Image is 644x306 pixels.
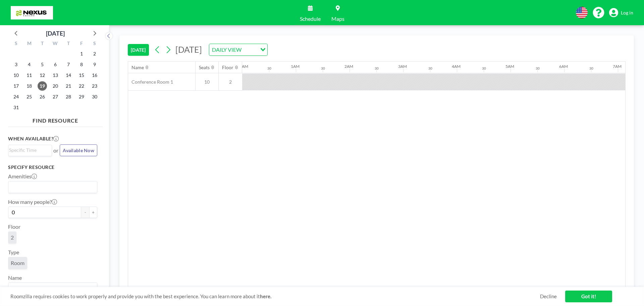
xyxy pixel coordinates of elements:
[38,81,47,91] span: Tuesday, August 19, 2025
[219,79,242,85] span: 2
[77,60,86,69] span: Friday, August 8, 2025
[60,144,97,156] button: Available Now
[452,64,461,69] div: 4AM
[63,147,94,153] span: Available Now
[62,40,75,48] div: T
[8,283,97,294] div: Search for option
[46,29,65,38] div: [DATE]
[64,92,73,101] span: Thursday, August 28, 2025
[24,60,34,69] span: Monday, August 4, 2025
[9,146,48,154] input: Search for option
[24,92,34,101] span: Monday, August 25, 2025
[199,64,210,71] div: Seats
[77,49,86,58] span: Friday, August 1, 2025
[8,249,19,256] label: Type
[11,6,53,19] img: organization-logo
[24,81,34,91] span: Monday, August 18, 2025
[8,199,57,205] label: How many people?
[505,64,514,69] div: 5AM
[398,64,407,69] div: 3AM
[64,81,73,91] span: Thursday, August 21, 2025
[89,207,97,218] button: +
[589,66,593,71] div: 30
[11,60,21,69] span: Sunday, August 3, 2025
[11,71,21,80] span: Sunday, August 10, 2025
[128,44,149,56] button: [DATE]
[8,115,103,124] h4: FIND RESOURCE
[77,71,86,80] span: Friday, August 15, 2025
[237,64,248,69] div: 12AM
[24,71,34,80] span: Monday, August 11, 2025
[10,40,23,48] div: S
[64,71,73,80] span: Thursday, August 14, 2025
[38,92,47,101] span: Tuesday, August 26, 2025
[51,71,60,80] span: Wednesday, August 13, 2025
[90,49,99,58] span: Saturday, August 2, 2025
[90,71,99,80] span: Saturday, August 16, 2025
[8,145,52,155] div: Search for option
[8,173,37,180] label: Amenities
[77,81,86,91] span: Friday, August 22, 2025
[88,40,101,48] div: S
[621,10,633,16] span: Log in
[11,81,21,91] span: Sunday, August 17, 2025
[375,66,379,71] div: 30
[38,60,47,69] span: Tuesday, August 5, 2025
[9,183,93,191] input: Search for option
[536,66,540,71] div: 30
[90,60,99,69] span: Saturday, August 9, 2025
[8,223,20,230] label: Floor
[131,64,144,71] div: Name
[128,79,173,85] span: Conference Room 1
[75,40,88,48] div: F
[11,260,24,266] span: Room
[51,60,60,69] span: Wednesday, August 6, 2025
[36,40,49,48] div: T
[482,66,486,71] div: 30
[565,291,612,302] a: Got it!
[321,66,325,71] div: 30
[53,147,58,154] span: or
[209,44,267,55] div: Search for option
[260,293,271,299] a: here.
[90,81,99,91] span: Saturday, August 23, 2025
[609,8,633,17] a: Log in
[211,45,243,54] span: DAILY VIEW
[196,79,218,85] span: 10
[8,181,97,193] div: Search for option
[64,60,73,69] span: Thursday, August 7, 2025
[8,164,97,170] h3: Specify resource
[291,64,300,69] div: 1AM
[51,92,60,101] span: Wednesday, August 27, 2025
[344,64,353,69] div: 2AM
[222,64,233,71] div: Floor
[77,92,86,101] span: Friday, August 29, 2025
[428,66,432,71] div: 30
[175,44,202,54] span: [DATE]
[11,92,21,101] span: Sunday, August 24, 2025
[11,103,21,112] span: Sunday, August 31, 2025
[300,16,321,21] span: Schedule
[90,92,99,101] span: Saturday, August 30, 2025
[81,207,89,218] button: -
[10,293,540,300] span: Roomzilla requires cookies to work properly and provide you with the best experience. You can lea...
[267,66,271,71] div: 30
[8,274,22,281] label: Name
[49,40,62,48] div: W
[559,64,568,69] div: 6AM
[9,284,93,293] input: Search for option
[38,71,47,80] span: Tuesday, August 12, 2025
[613,64,622,69] div: 7AM
[540,293,557,300] a: Decline
[51,81,60,91] span: Wednesday, August 20, 2025
[23,40,36,48] div: M
[244,45,256,54] input: Search for option
[331,16,344,21] span: Maps
[11,234,14,241] span: 2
